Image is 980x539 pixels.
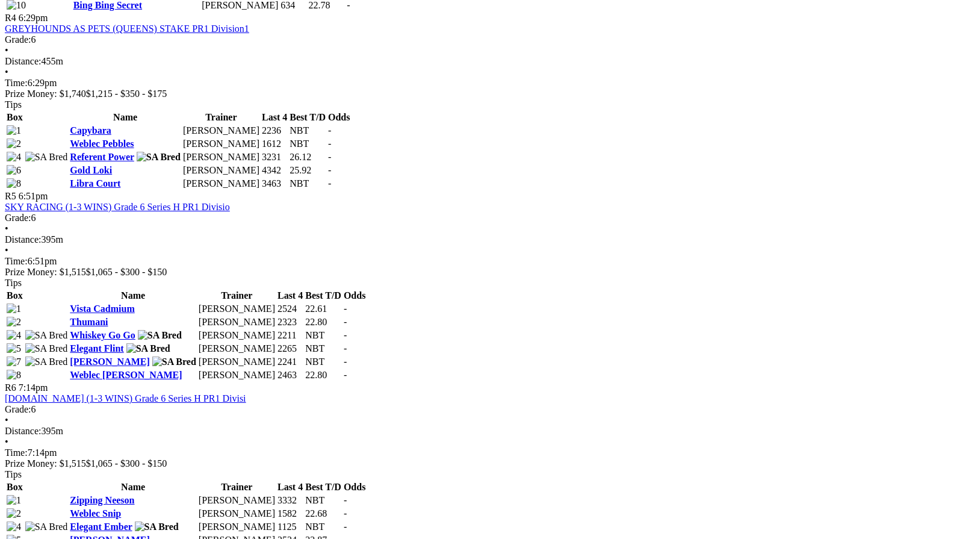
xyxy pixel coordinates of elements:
[5,34,31,45] span: Grade:
[5,191,16,201] span: R5
[261,111,288,123] th: Last 4
[344,370,347,380] span: -
[344,330,347,340] span: -
[198,343,276,355] td: [PERSON_NAME]
[70,178,120,188] a: Libra Court
[328,165,331,175] span: -
[7,125,21,136] img: 1
[277,369,303,381] td: 2463
[182,164,260,176] td: [PERSON_NAME]
[5,78,975,89] div: 6:29pm
[343,290,366,302] th: Odds
[344,495,347,505] span: -
[126,343,170,354] img: SA Bred
[305,369,342,381] td: 22.80
[289,178,326,190] td: NBT
[277,508,303,520] td: 1582
[5,426,975,437] div: 395m
[7,304,21,314] img: 1
[70,357,149,367] a: [PERSON_NAME]
[277,316,303,328] td: 2323
[19,13,48,23] span: 6:29pm
[25,343,68,354] img: SA Bred
[198,303,276,315] td: [PERSON_NAME]
[198,369,276,381] td: [PERSON_NAME]
[5,23,249,34] a: GREYHOUNDS AS PETS (QUEENS) STAKE PR1 Division1
[5,458,975,469] div: Prize Money: $1,515
[70,330,135,340] a: Whiskey Go Go
[70,317,108,327] a: Thumani
[344,522,347,532] span: -
[70,152,134,162] a: Referent Power
[277,356,303,368] td: 2241
[7,522,21,532] img: 4
[344,357,347,367] span: -
[69,481,197,493] th: Name
[70,165,112,175] a: Gold Loki
[137,152,181,163] img: SA Bred
[261,151,288,163] td: 3231
[25,330,68,341] img: SA Bred
[7,290,23,301] span: Box
[25,522,68,532] img: SA Bred
[198,521,276,533] td: [PERSON_NAME]
[5,267,975,278] div: Prize Money: $1,515
[86,458,167,469] span: $1,065 - $300 - $150
[182,111,260,123] th: Trainer
[261,164,288,176] td: 4342
[289,151,326,163] td: 26.12
[198,481,276,493] th: Trainer
[7,343,21,354] img: 5
[344,343,347,354] span: -
[289,164,326,176] td: 25.92
[7,178,21,189] img: 8
[305,343,342,355] td: NBT
[7,165,21,176] img: 6
[182,178,260,190] td: [PERSON_NAME]
[5,67,8,77] span: •
[305,494,342,506] td: NBT
[5,245,8,255] span: •
[5,426,41,436] span: Distance:
[261,178,288,190] td: 3463
[69,111,181,123] th: Name
[198,356,276,368] td: [PERSON_NAME]
[5,89,975,99] div: Prize Money: $1,740
[5,469,22,479] span: Tips
[5,382,16,393] span: R6
[305,316,342,328] td: 22.80
[70,304,134,314] a: Vista Cadmium
[70,125,111,136] a: Capybara
[70,522,132,532] a: Elegant Ember
[182,125,260,137] td: [PERSON_NAME]
[5,213,31,223] span: Grade:
[5,99,22,110] span: Tips
[5,213,975,223] div: 6
[5,56,975,67] div: 455m
[289,138,326,150] td: NBT
[5,447,28,458] span: Time:
[328,152,331,162] span: -
[5,437,8,447] span: •
[25,152,68,163] img: SA Bred
[7,370,21,381] img: 8
[7,330,21,341] img: 4
[198,494,276,506] td: [PERSON_NAME]
[5,404,31,414] span: Grade:
[138,330,182,341] img: SA Bred
[277,521,303,533] td: 1125
[261,138,288,150] td: 1612
[5,13,16,23] span: R4
[289,111,326,123] th: Best T/D
[7,482,23,492] span: Box
[7,495,21,506] img: 1
[277,290,303,302] th: Last 4
[7,508,21,519] img: 2
[277,329,303,341] td: 2211
[328,139,331,149] span: -
[182,151,260,163] td: [PERSON_NAME]
[344,317,347,327] span: -
[277,494,303,506] td: 3332
[305,303,342,315] td: 22.61
[5,278,22,288] span: Tips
